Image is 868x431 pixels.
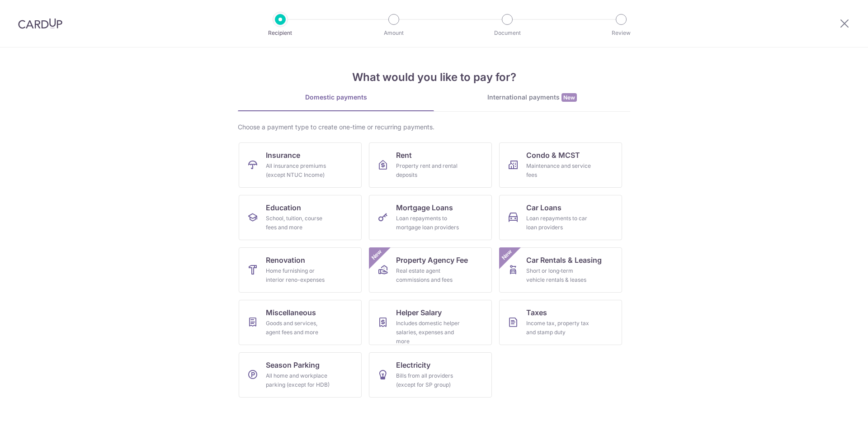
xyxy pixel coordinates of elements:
[474,28,541,38] p: Document
[369,247,492,293] a: Property Agency FeeReal estate agent commissions and feesNew
[396,371,461,389] div: Bills from all providers (except for SP group)
[526,319,591,337] div: Income tax, property tax and stamp duty
[247,28,314,38] p: Recipient
[588,28,655,38] p: Review
[238,69,630,85] h4: What would you like to pay for?
[239,195,362,240] a: EducationSchool, tuition, course fees and more
[266,255,305,265] span: Renovation
[266,266,331,284] div: Home furnishing or interior reno-expenses
[239,142,362,188] a: InsuranceAll insurance premiums (except NTUC Income)
[526,255,602,265] span: Car Rentals & Leasing
[526,307,547,318] span: Taxes
[266,161,331,180] div: All insurance premiums (except NTUC Income)
[396,161,461,180] div: Property rent and rental deposits
[266,360,320,370] span: Season Parking
[526,202,561,213] span: Car Loans
[238,93,434,102] div: Domestic payments
[499,142,622,188] a: Condo & MCSTMaintenance and service fees
[499,300,622,345] a: TaxesIncome tax, property tax and stamp duty
[266,319,331,337] div: Goods and services, agent fees and more
[239,300,362,345] a: MiscellaneousGoods and services, agent fees and more
[369,352,492,398] a: ElectricityBills from all providers (except for SP group)
[500,247,514,262] span: New
[526,214,591,232] div: Loan repayments to car loan providers
[561,93,577,102] span: New
[810,404,859,426] iframe: Opens a widget where you can find more information
[396,202,453,213] span: Mortgage Loans
[266,150,300,161] span: Insurance
[266,202,301,213] span: Education
[18,18,62,29] img: CardUp
[266,214,331,232] div: School, tuition, course fees and more
[526,266,591,284] div: Short or long‑term vehicle rentals & leases
[238,123,630,132] div: Choose a payment type to create one-time or recurring payments.
[360,28,427,38] p: Amount
[526,161,591,180] div: Maintenance and service fees
[369,247,384,262] span: New
[499,195,622,240] a: Car LoansLoan repayments to car loan providers
[396,214,461,232] div: Loan repayments to mortgage loan providers
[369,300,492,345] a: Helper SalaryIncludes domestic helper salaries, expenses and more
[396,319,461,346] div: Includes domestic helper salaries, expenses and more
[396,360,430,370] span: Electricity
[266,307,316,318] span: Miscellaneous
[369,195,492,240] a: Mortgage LoansLoan repayments to mortgage loan providers
[396,266,461,284] div: Real estate agent commissions and fees
[396,307,442,318] span: Helper Salary
[266,371,331,389] div: All home and workplace parking (except for HDB)
[239,247,362,293] a: RenovationHome furnishing or interior reno-expenses
[396,255,468,265] span: Property Agency Fee
[396,150,412,161] span: Rent
[434,93,630,102] div: International payments
[369,142,492,188] a: RentProperty rent and rental deposits
[499,247,622,293] a: Car Rentals & LeasingShort or long‑term vehicle rentals & leasesNew
[239,352,362,398] a: Season ParkingAll home and workplace parking (except for HDB)
[526,150,580,161] span: Condo & MCST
